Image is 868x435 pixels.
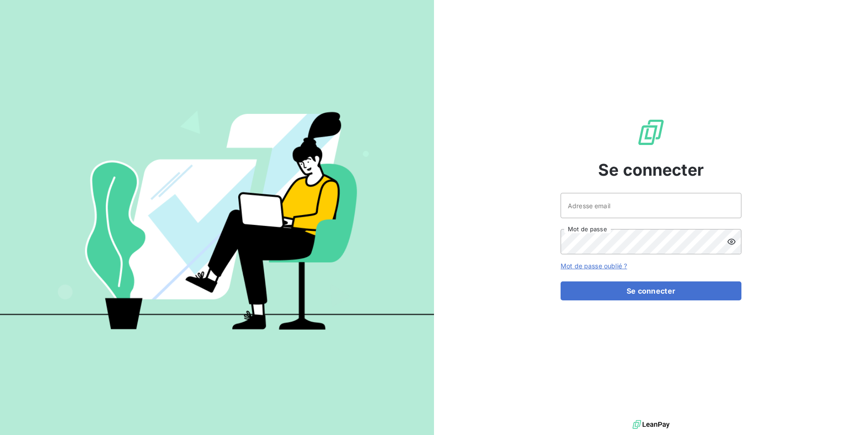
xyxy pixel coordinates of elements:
[561,193,741,218] input: placeholder
[561,281,741,300] button: Se connecter
[598,158,704,182] span: Se connecter
[637,118,665,147] img: Logo LeanPay
[561,262,627,270] a: Mot de passe oublié ?
[632,418,670,431] img: logo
